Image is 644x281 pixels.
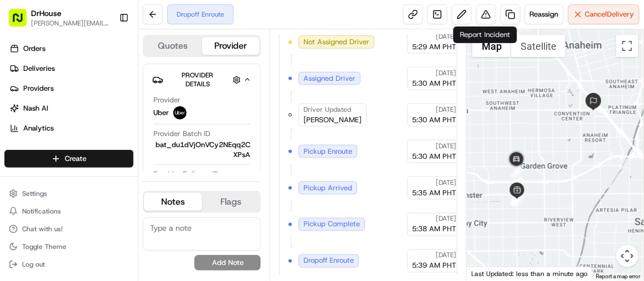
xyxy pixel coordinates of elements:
[412,152,456,162] span: 5:30 AM PHT
[152,69,251,91] button: Provider Details
[303,183,352,193] span: Pickup Arrived
[11,144,74,153] div: Past conversations
[144,37,202,55] button: Quotes
[412,261,456,271] span: 5:39 AM PHT
[436,69,456,77] span: [DATE]
[11,106,31,126] img: 1736555255976-a54dd68f-1ca7-489b-9aae-adbdc363a1c4
[23,103,48,113] span: Nash AI
[23,123,54,133] span: Analytics
[22,172,31,181] img: 1736555255976-a54dd68f-1ca7-489b-9aae-adbdc363a1c4
[4,60,138,77] a: Deliveries
[4,221,133,237] button: Chat with us!
[568,4,640,24] button: CancelDelivery
[11,44,202,62] p: Welcome 👋
[23,44,45,54] span: Orders
[23,106,43,126] img: 1738778727109-b901c2ba-d612-49f7-a14d-d897ce62d23f
[173,106,187,119] img: uber-new-logo.jpeg
[65,154,86,164] span: Create
[153,140,250,160] span: bat_du1dVjOnVCy2NEqq2CXPsA
[511,175,523,188] div: 10
[50,117,152,126] div: We're available if you need us!
[470,266,506,280] a: Open this area in Google Maps (opens a new window)
[4,80,138,97] a: Providers
[436,105,456,114] span: [DATE]
[530,9,559,19] span: Reassign
[303,37,369,47] span: Not Assigned Driver
[92,171,96,180] span: •
[22,207,61,216] span: Notifications
[31,8,61,19] button: DrHouse
[467,267,593,280] div: Last Updated: less than a minute ago
[23,64,55,74] span: Deliveries
[153,169,219,179] span: Provider Delivery ID
[616,35,638,57] button: Toggle fullscreen view
[202,37,260,55] button: Provider
[436,142,456,150] span: [DATE]
[4,40,138,58] a: Orders
[31,19,110,28] button: [PERSON_NAME][EMAIL_ADDRESS][PERSON_NAME][DOMAIN_NAME]
[412,188,456,198] span: 5:35 AM PHT
[23,84,54,93] span: Providers
[153,108,169,118] span: Uber
[4,239,133,254] button: Toggle Theme
[454,27,517,43] div: Report Incident
[50,106,182,117] div: Start new chat
[22,225,63,233] span: Chat with us!
[78,199,134,207] a: Powered byPylon
[303,147,352,157] span: Pickup Enroute
[4,204,133,219] button: Notifications
[412,79,456,89] span: 5:30 AM PHT
[153,129,210,139] span: Provider Batch ID
[22,260,45,269] span: Log out
[412,115,456,125] span: 5:30 AM PHT
[11,191,29,209] img: John Kevin Novelo
[412,225,456,235] span: 5:38 AM PHT
[436,251,456,260] span: [DATE]
[596,273,641,279] a: Report a map error
[4,119,138,137] a: Analytics
[4,257,133,272] button: Log out
[22,242,66,251] span: Toggle Theme
[4,186,133,201] button: Settings
[22,189,47,198] span: Settings
[303,74,356,84] span: Assigned Driver
[472,35,511,57] button: Show street map
[303,220,360,230] span: Pickup Complete
[303,115,362,125] span: [PERSON_NAME]
[585,9,635,19] span: Cancel Delivery
[34,171,90,180] span: [PERSON_NAME]
[4,150,133,168] button: Create
[511,35,566,57] button: Show satellite imagery
[188,109,202,122] button: Start new chat
[29,71,183,83] input: Clear
[172,142,202,155] button: See all
[525,4,564,24] button: Reassign
[11,161,29,179] img: Angelique Valdez
[144,193,202,211] button: Notes
[202,193,260,211] button: Flags
[98,171,121,180] span: [DATE]
[4,100,138,117] a: Nash AI
[511,165,523,177] div: 11
[303,105,351,114] span: Driver Updated
[616,245,638,267] button: Map camera controls
[412,42,456,52] span: 5:29 AM PHT
[436,215,456,223] span: [DATE]
[110,199,134,207] span: Pylon
[436,32,456,41] span: [DATE]
[436,178,456,187] span: [DATE]
[4,4,115,31] button: DrHouse[PERSON_NAME][EMAIL_ADDRESS][PERSON_NAME][DOMAIN_NAME]
[153,95,181,105] span: Provider
[11,11,33,33] img: Nash
[182,71,213,89] span: Provider Details
[303,256,354,266] span: Dropoff Enroute
[470,266,506,280] img: Google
